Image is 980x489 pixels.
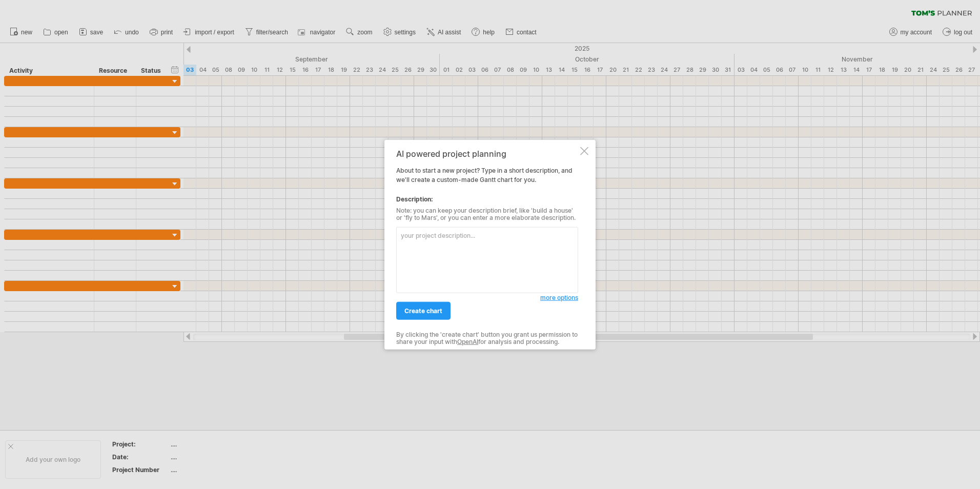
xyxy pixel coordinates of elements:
[396,207,578,222] div: Note: you can keep your description brief, like 'build a house' or 'fly to Mars', or you can ente...
[396,149,578,158] div: AI powered project planning
[396,302,451,320] a: create chart
[396,149,578,340] div: About to start a new project? Type in a short description, and we'll create a custom-made Gantt c...
[404,307,442,315] span: create chart
[457,338,478,345] a: OpenAI
[540,293,578,302] a: more options
[540,294,578,301] span: more options
[396,195,578,204] div: Description:
[396,331,578,346] div: By clicking the 'create chart' button you grant us permission to share your input with for analys...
